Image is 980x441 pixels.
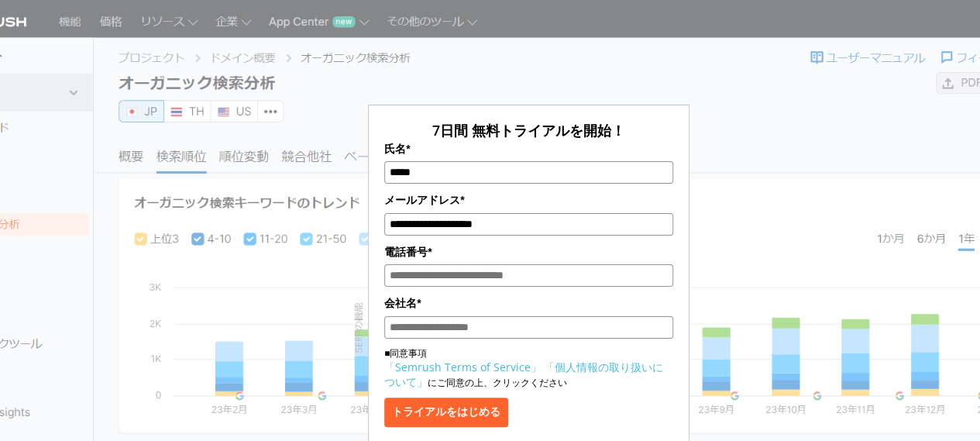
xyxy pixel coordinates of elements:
a: 「Semrush Terms of Service」 [384,360,542,374]
label: メールアドレス* [384,191,673,208]
button: トライアルをはじめる [384,398,508,427]
label: 電話番号* [384,243,673,260]
p: ■同意事項 にご同意の上、クリックください [384,346,673,390]
span: 7日間 無料トライアルを開始！ [432,121,625,140]
a: 「個人情報の取り扱いについて」 [384,360,663,389]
